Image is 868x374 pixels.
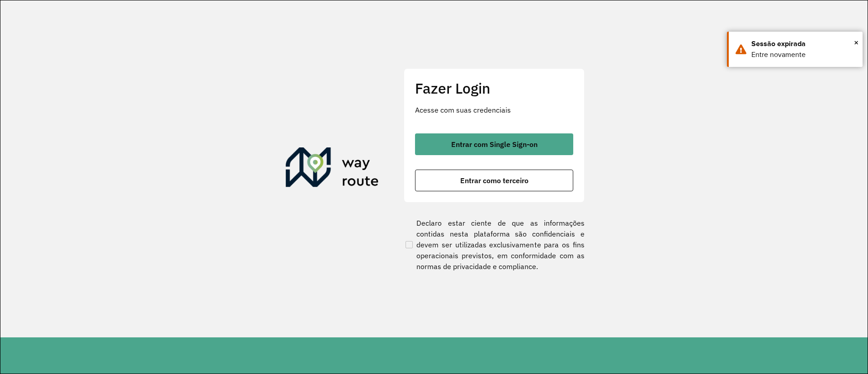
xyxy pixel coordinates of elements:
button: Close [854,36,859,49]
label: Declaro estar ciente de que as informações contidas nesta plataforma são confidenciais e devem se... [404,218,585,272]
img: Roteirizador AmbevTech [286,147,379,191]
button: button [415,133,573,155]
span: Entrar como terceiro [460,177,528,184]
div: Sessão expirada [751,38,856,49]
span: × [854,36,859,49]
p: Acesse com suas credenciais [415,104,573,115]
div: Entre novamente [751,49,856,60]
button: button [415,170,573,191]
h2: Fazer Login [415,80,573,97]
span: Entrar com Single Sign-on [451,141,538,148]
